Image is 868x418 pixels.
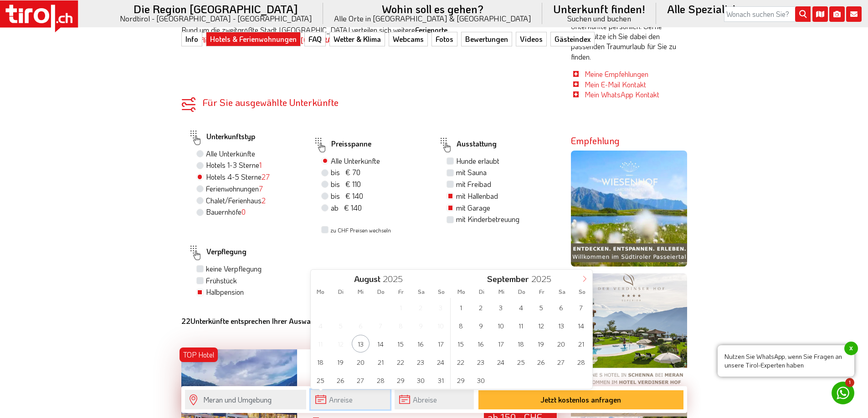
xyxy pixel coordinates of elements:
[552,317,570,334] span: September 13, 2025
[311,289,331,295] span: Mo
[846,6,862,22] i: Kontakt
[512,353,530,371] span: September 25, 2025
[185,390,306,409] input: Wo soll's hingehen?
[472,353,490,371] span: September 23, 2025
[412,371,430,389] span: August 30, 2025
[259,184,263,193] span: 7
[312,353,329,371] span: August 18, 2025
[206,32,301,46] a: Hotels & Ferienwohnungen
[550,32,595,46] a: Gästeindex
[332,317,349,334] span: August 5, 2025
[206,149,255,159] label: Alle Unterkünfte
[452,371,470,389] span: September 29, 2025
[351,289,371,295] span: Mi
[552,353,570,371] span: September 27, 2025
[331,191,363,201] span: bis € 140
[571,151,687,267] img: wiesenhof-sommer.jpg
[206,160,262,170] label: Hotels 1-3 Sterne
[395,390,474,409] input: Abreise
[516,32,547,46] a: Videos
[529,273,559,284] input: Year
[304,32,326,46] a: FAQ
[472,289,492,295] span: Di
[487,275,529,283] span: September
[572,298,590,316] span: September 7, 2025
[532,298,550,316] span: September 5, 2025
[478,390,683,409] button: Jetzt kostenlos anfragen
[492,353,510,371] span: September 24, 2025
[206,184,263,194] label: Ferienwohnungen
[718,345,854,377] span: Nutzen Sie WhatsApp, wenn Sie Fragen an unsere Tirol-Experten haben
[262,172,270,181] span: 27
[832,382,854,404] a: 1 Nutzen Sie WhatsApp, wenn Sie Fragen an unsere Tirol-Experten habenx
[332,371,349,389] span: August 26, 2025
[572,317,590,334] span: September 14, 2025
[512,298,530,316] span: September 4, 2025
[571,135,620,146] strong: Empfehlung
[206,276,237,286] label: Frühstück
[552,298,570,316] span: September 6, 2025
[456,191,498,201] label: mit Hallenbad
[188,127,255,148] label: Unterkunftstyp
[181,97,557,107] div: Für Sie ausgewählte Unterkünfte
[392,298,410,316] span: August 1, 2025
[552,335,570,353] span: September 20, 2025
[181,32,202,46] a: Info
[312,371,329,389] span: August 25, 2025
[352,353,370,371] span: August 20, 2025
[845,378,854,387] span: 1
[331,203,362,212] span: ab € 140
[431,289,451,295] span: So
[512,289,532,295] span: Do
[332,353,349,371] span: August 19, 2025
[585,80,646,89] a: Mein E-Mail Kontakt
[180,347,218,362] div: TOP Hotel
[372,317,390,334] span: August 7, 2025
[206,196,266,206] label: Chalet/Ferienhaus
[352,371,370,389] span: August 27, 2025
[492,298,510,316] span: September 3, 2025
[389,32,428,46] a: Webcams
[532,353,550,371] span: September 26, 2025
[352,335,370,353] span: August 13, 2025
[206,172,270,182] label: Hotels 4-5 Sterne
[456,203,490,213] label: mit Garage
[312,317,329,334] span: August 4, 2025
[372,371,390,389] span: August 28, 2025
[354,275,380,283] span: August
[724,6,811,22] input: Wonach suchen Sie?
[456,167,487,177] label: mit Sauna
[331,289,351,295] span: Di
[181,316,190,326] b: 22
[472,371,490,389] span: September 30, 2025
[206,207,246,217] label: Bauernhöfe
[241,207,246,217] span: 0
[492,335,510,353] span: September 17, 2025
[452,289,472,295] span: Mo
[472,298,490,316] span: September 2, 2025
[532,335,550,353] span: September 19, 2025
[432,298,450,316] span: August 3, 2025
[571,273,687,389] img: verdinserhof.png
[452,317,470,334] span: September 8, 2025
[452,298,470,316] span: September 1, 2025
[532,289,552,295] span: Fr
[372,353,390,371] span: August 21, 2025
[431,32,457,46] a: Fotos
[492,317,510,334] span: September 10, 2025
[844,342,858,355] span: x
[391,289,411,295] span: Fr
[380,273,411,284] input: Year
[334,15,531,22] small: Alle Orte in [GEOGRAPHIC_DATA] & [GEOGRAPHIC_DATA]
[332,335,349,353] span: August 12, 2025
[412,335,430,353] span: August 16, 2025
[432,335,450,353] span: August 17, 2025
[572,289,592,295] span: So
[412,353,430,371] span: August 23, 2025
[452,335,470,353] span: September 15, 2025
[432,371,450,389] span: August 31, 2025
[585,69,648,79] a: Meine Empfehlungen
[456,156,499,166] label: Hunde erlaubt
[585,90,659,99] a: Mein WhatsApp Kontakt
[456,179,491,189] label: mit Freibad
